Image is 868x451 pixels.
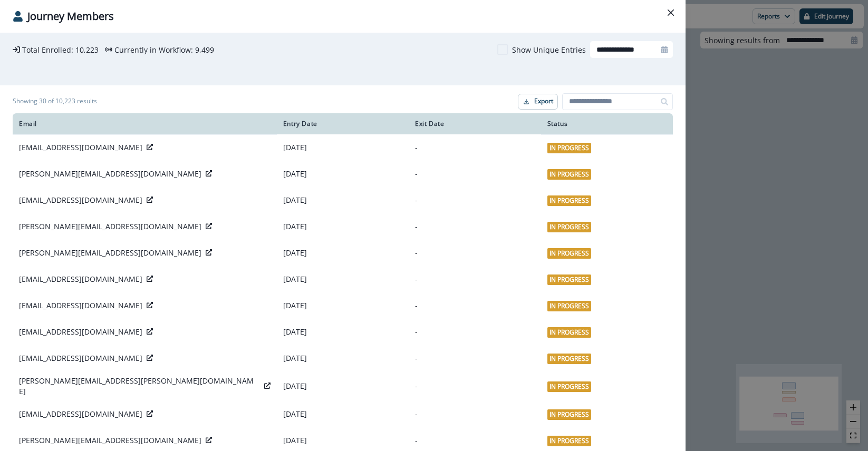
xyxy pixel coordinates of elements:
[13,97,97,105] h1: Showing 30 of 10,223 results
[534,97,553,105] p: Export
[415,353,534,364] p: -
[415,120,534,128] div: Exit Date
[283,195,402,205] p: [DATE]
[283,353,402,364] p: [DATE]
[547,169,591,180] span: In Progress
[19,327,142,337] p: [EMAIL_ADDRESS][DOMAIN_NAME]
[415,274,534,285] p: -
[19,274,142,285] p: [EMAIL_ADDRESS][DOMAIN_NAME]
[662,4,679,21] button: Close
[283,142,402,153] p: [DATE]
[19,195,142,205] p: [EMAIL_ADDRESS][DOMAIN_NAME]
[547,274,591,285] span: In Progress
[547,248,591,259] span: In Progress
[114,44,193,55] p: Currently in Workflow:
[27,8,114,24] p: Journey Members
[547,327,591,338] span: In Progress
[415,248,534,258] p: -
[415,409,534,419] p: -
[19,409,142,419] p: [EMAIL_ADDRESS][DOMAIN_NAME]
[195,44,214,55] p: 9,499
[283,221,402,232] p: [DATE]
[518,94,558,110] button: Export
[283,274,402,285] p: [DATE]
[19,221,201,232] p: [PERSON_NAME][EMAIL_ADDRESS][DOMAIN_NAME]
[547,301,591,311] span: In Progress
[415,381,534,391] p: -
[283,381,402,391] p: [DATE]
[547,436,591,446] span: In Progress
[283,327,402,337] p: [DATE]
[415,195,534,205] p: -
[75,44,99,55] p: 10,223
[19,248,201,258] p: [PERSON_NAME][EMAIL_ADDRESS][DOMAIN_NAME]
[547,381,591,392] span: In Progress
[415,169,534,179] p: -
[19,169,201,179] p: [PERSON_NAME][EMAIL_ADDRESS][DOMAIN_NAME]
[547,222,591,232] span: In Progress
[547,409,591,420] span: In Progress
[415,142,534,153] p: -
[512,44,586,55] p: Show Unique Entries
[547,354,591,364] span: In Progress
[547,143,591,153] span: In Progress
[19,300,142,311] p: [EMAIL_ADDRESS][DOMAIN_NAME]
[547,120,667,128] div: Status
[19,142,142,153] p: [EMAIL_ADDRESS][DOMAIN_NAME]
[547,195,591,206] span: In Progress
[415,327,534,337] p: -
[22,44,73,55] p: Total Enrolled:
[19,353,142,364] p: [EMAIL_ADDRESS][DOMAIN_NAME]
[283,409,402,419] p: [DATE]
[283,300,402,311] p: [DATE]
[19,376,260,397] p: [PERSON_NAME][EMAIL_ADDRESS][PERSON_NAME][DOMAIN_NAME]
[283,248,402,258] p: [DATE]
[415,435,534,446] p: -
[415,300,534,311] p: -
[283,169,402,179] p: [DATE]
[283,120,402,128] div: Entry Date
[415,221,534,232] p: -
[19,435,201,446] p: [PERSON_NAME][EMAIL_ADDRESS][DOMAIN_NAME]
[19,120,271,128] div: Email
[283,435,402,446] p: [DATE]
